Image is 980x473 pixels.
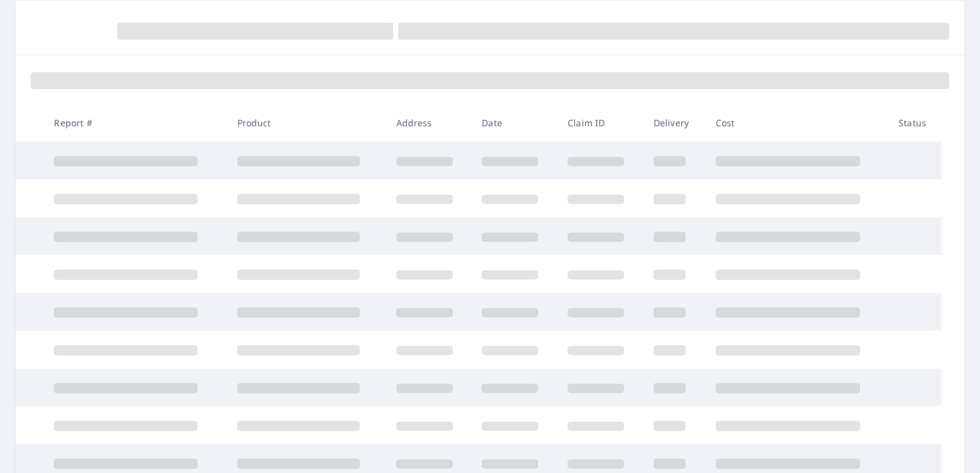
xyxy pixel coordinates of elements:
[386,104,472,142] th: Address
[643,104,705,142] th: Delivery
[471,104,557,142] th: Date
[44,104,226,142] th: Report #
[705,104,888,142] th: Cost
[227,104,386,142] th: Product
[557,104,643,142] th: Claim ID
[888,104,942,142] th: Status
